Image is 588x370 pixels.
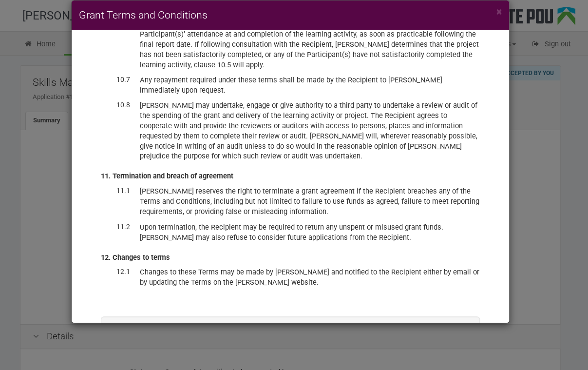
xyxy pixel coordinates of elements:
[101,186,130,196] dt: 11.1
[79,8,502,22] h4: Grant Terms and Conditions
[140,222,480,242] dd: Upon termination, the Recipient may be required to return any unspent or misused grant funds. [PE...
[101,100,130,110] dt: 10.8
[101,222,130,232] dt: 11.2
[140,100,480,162] dd: [PERSON_NAME] may undertake, engage or give authority to a third party to undertake a review or a...
[496,7,502,17] button: Close
[101,171,480,181] div: 11. Termination and breach of agreement
[140,186,480,217] dd: [PERSON_NAME] reserves the right to terminate a grant agreement if the Recipient breaches any of ...
[101,267,130,276] dt: 12.1
[140,267,480,287] dd: Changes to these Terms may be made by [PERSON_NAME] and notified to the Recipient either by email...
[140,75,480,96] dd: Any repayment required under these terms shall be made by the Recipient to [PERSON_NAME] immediat...
[140,9,480,70] dd: If the Recipient fails to provide the final report or fails to provide it in a form acceptable to...
[101,252,480,262] div: 12. Changes to terms
[101,75,130,85] dt: 10.7
[496,6,502,18] span: ×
